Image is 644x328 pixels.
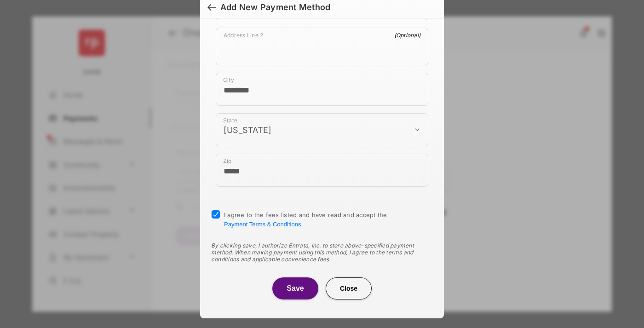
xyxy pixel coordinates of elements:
[216,28,428,65] div: payment_method_screening[postal_addresses][addressLine2]
[216,73,428,106] div: payment_method_screening[postal_addresses][locality]
[211,242,433,263] div: By clicking save, I authorize Entrata, Inc. to store above-specified payment method. When making ...
[220,2,330,12] div: Add New Payment Method
[224,211,387,228] span: I agree to the fees listed and have read and accept the
[216,113,428,146] div: payment_method_screening[postal_addresses][administrativeArea]
[326,277,372,299] button: Close
[272,277,318,299] button: Save
[224,221,301,228] button: I agree to the fees listed and have read and accept the
[216,154,428,187] div: payment_method_screening[postal_addresses][postalCode]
